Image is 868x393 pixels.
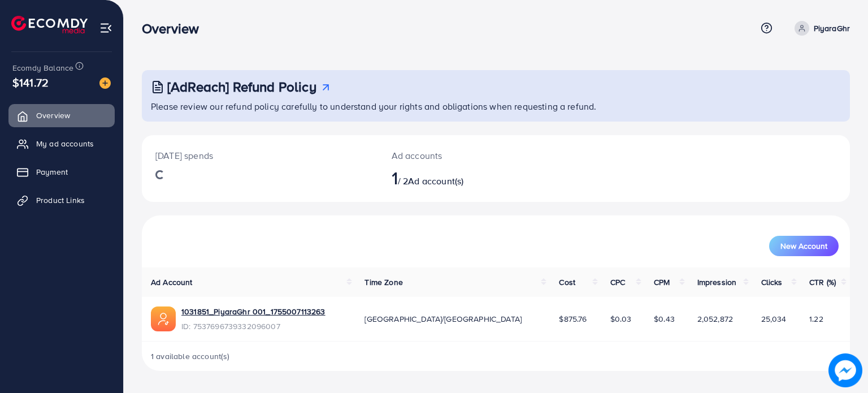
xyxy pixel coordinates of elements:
[151,351,230,362] span: 1 available account(s)
[151,306,176,331] img: ic-ads-acc.e4c84228.svg
[36,195,85,206] span: Product Links
[392,167,541,188] h2: / 2
[559,313,587,325] span: $875.76
[559,277,575,288] span: Cost
[761,313,787,325] span: 25,034
[155,149,364,162] p: [DATE] spends
[408,175,463,187] span: Ad account(s)
[11,16,88,33] img: logo
[151,100,843,113] p: Please review our refund policy carefully to understand your rights and obligations when requesti...
[12,74,49,90] span: $141.72
[181,306,325,317] a: 1031851_PiyaraGhr 001_1755007113263
[8,132,115,155] a: My ad accounts
[790,21,850,36] a: PiyaraGhr
[364,277,402,288] span: Time Zone
[8,161,115,183] a: Payment
[769,236,839,256] button: New Account
[392,165,398,191] span: 1
[654,277,670,288] span: CPM
[151,277,193,288] span: Ad Account
[36,138,94,149] span: My ad accounts
[99,21,112,34] img: menu
[181,321,325,332] span: ID: 7537696739332096007
[12,62,73,74] span: Ecomdy Balance
[99,77,111,89] img: image
[828,353,862,387] img: image
[36,166,68,178] span: Payment
[761,277,783,288] span: Clicks
[780,242,827,250] span: New Account
[654,313,675,325] span: $0.43
[809,277,836,288] span: CTR (%)
[36,110,70,121] span: Overview
[809,313,823,325] span: 1.22
[610,277,625,288] span: CPC
[8,189,115,211] a: Product Links
[697,313,733,325] span: 2,052,872
[167,79,316,95] h3: [AdReach] Refund Policy
[610,313,632,325] span: $0.03
[8,104,115,127] a: Overview
[392,149,541,162] p: Ad accounts
[142,20,208,37] h3: Overview
[364,313,522,325] span: [GEOGRAPHIC_DATA]/[GEOGRAPHIC_DATA]
[814,21,850,35] p: PiyaraGhr
[697,277,737,288] span: Impression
